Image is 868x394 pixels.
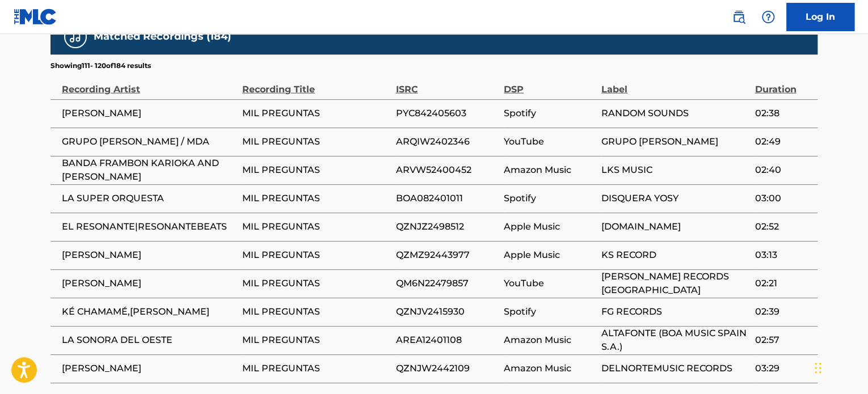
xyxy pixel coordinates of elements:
[755,362,812,375] span: 03:29
[755,71,812,96] div: Duration
[811,340,868,394] iframe: Chat Widget
[62,333,237,347] span: LA SONORA DEL OESTE
[504,135,596,149] span: YouTube
[601,220,749,234] span: [DOMAIN_NAME]
[601,248,749,262] span: KS RECORD
[14,9,57,25] img: MLC Logo
[601,163,749,177] span: LKS MUSIC
[601,305,749,319] span: FG RECORDS
[601,192,749,205] span: DISQUERA YOSY
[62,305,237,319] span: KÉ CHAMAMÉ,[PERSON_NAME]
[50,61,151,71] p: Showing 111 - 120 of 184 results
[815,351,821,385] div: Drag
[727,6,750,28] a: Public Search
[395,71,498,96] div: ISRC
[62,192,237,205] span: LA SUPER ORQUESTA
[242,362,390,375] span: MIL PREGUNTAS
[504,277,596,290] span: YouTube
[395,277,498,290] span: QM6N22479857
[504,333,596,347] span: Amazon Music
[94,30,231,43] h5: Matched Recordings (184)
[757,6,779,28] div: Help
[62,156,237,184] span: BANDA FRAMBON KARIOKA AND [PERSON_NAME]
[242,220,390,234] span: MIL PREGUNTAS
[755,305,812,319] span: 02:39
[242,248,390,262] span: MIL PREGUNTAS
[62,220,237,234] span: EL RESONANTE|RESONANTEBEATS
[242,71,390,96] div: Recording Title
[62,135,237,149] span: GRUPO [PERSON_NAME] / MDA
[242,192,390,205] span: MIL PREGUNTAS
[504,248,596,262] span: Apple Music
[69,30,82,44] img: Matched Recordings
[755,220,812,234] span: 02:52
[395,220,498,234] span: QZNJZ2498512
[601,107,749,120] span: RANDOM SOUNDS
[62,362,237,375] span: [PERSON_NAME]
[395,135,498,149] span: ARQIW2402346
[242,135,390,149] span: MIL PREGUNTAS
[395,362,498,375] span: QZNJW2442109
[242,305,390,319] span: MIL PREGUNTAS
[395,192,498,205] span: BOA082401011
[62,277,237,290] span: [PERSON_NAME]
[601,362,749,375] span: DELNORTEMUSIC RECORDS
[755,248,812,262] span: 03:13
[786,3,854,31] a: Log In
[761,10,775,24] img: help
[601,71,749,96] div: Label
[395,305,498,319] span: QZNJV2415930
[242,333,390,347] span: MIL PREGUNTAS
[395,248,498,262] span: QZMZ92443977
[601,327,749,354] span: ALTAFONTE (BOA MUSIC SPAIN S.A.)
[755,135,812,149] span: 02:49
[62,71,237,96] div: Recording Artist
[242,163,390,177] span: MIL PREGUNTAS
[504,163,596,177] span: Amazon Music
[504,362,596,375] span: Amazon Music
[755,107,812,120] span: 02:38
[395,107,498,120] span: PYC842405603
[504,71,596,96] div: DSP
[242,277,390,290] span: MIL PREGUNTAS
[601,135,749,149] span: GRUPO [PERSON_NAME]
[504,220,596,234] span: Apple Music
[601,270,749,297] span: [PERSON_NAME] RECORDS [GEOGRAPHIC_DATA]
[395,333,498,347] span: AREA12401108
[755,277,812,290] span: 02:21
[62,107,237,120] span: [PERSON_NAME]
[504,305,596,319] span: Spotify
[395,163,498,177] span: ARVW52400452
[755,333,812,347] span: 02:57
[504,107,596,120] span: Spotify
[732,10,745,24] img: search
[62,248,237,262] span: [PERSON_NAME]
[504,192,596,205] span: Spotify
[755,192,812,205] span: 03:00
[755,163,812,177] span: 02:40
[242,107,390,120] span: MIL PREGUNTAS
